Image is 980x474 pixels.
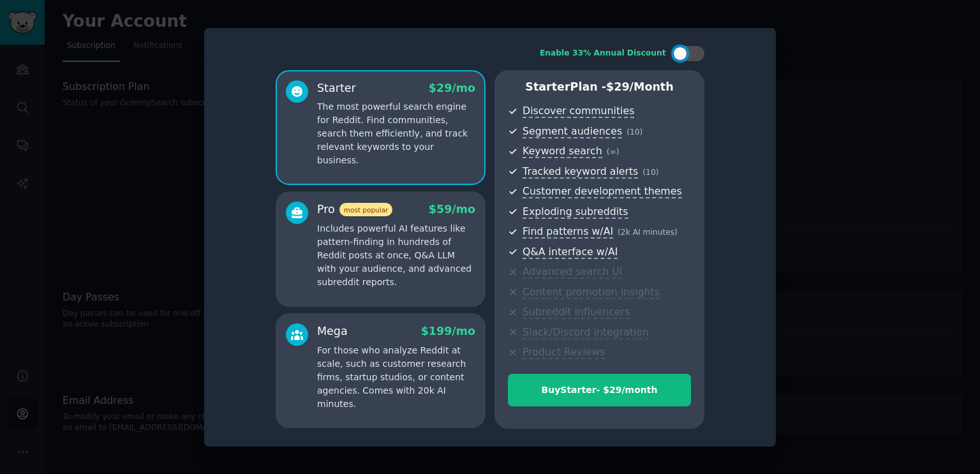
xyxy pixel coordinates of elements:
[523,185,682,198] span: Customer development themes
[523,105,634,118] span: Discover communities
[508,79,691,95] p: Starter Plan -
[606,80,674,93] span: $ 29 /month
[317,323,348,339] div: Mega
[523,165,638,179] span: Tracked keyword alerts
[523,205,628,219] span: Exploding subreddits
[523,246,618,259] span: Q&A interface w/AI
[523,306,630,319] span: Subreddit influencers
[508,374,691,406] button: BuyStarter- $29/month
[618,228,678,237] span: ( 2k AI minutes )
[523,346,605,359] span: Product Reviews
[523,265,622,279] span: Advanced search UI
[317,202,392,218] div: Pro
[339,203,393,216] span: most popular
[627,128,642,137] span: ( 10 )
[607,147,620,156] span: ( ∞ )
[523,286,660,299] span: Content promotion insights
[523,145,602,158] span: Keyword search
[429,203,475,216] span: $ 59 /mo
[642,168,658,177] span: ( 10 )
[540,48,666,59] div: Enable 33% Annual Discount
[317,100,475,167] p: The most powerful search engine for Reddit. Find communities, search them efficiently, and track ...
[429,82,475,94] span: $ 29 /mo
[523,225,613,239] span: Find patterns w/AI
[509,383,690,397] div: Buy Starter - $ 29 /month
[421,325,475,337] span: $ 199 /mo
[317,80,356,96] div: Starter
[317,344,475,411] p: For those who analyze Reddit at scale, such as customer research firms, startup studios, or conte...
[523,125,622,138] span: Segment audiences
[317,222,475,289] p: Includes powerful AI features like pattern-finding in hundreds of Reddit posts at once, Q&A LLM w...
[523,326,649,339] span: Slack/Discord integration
